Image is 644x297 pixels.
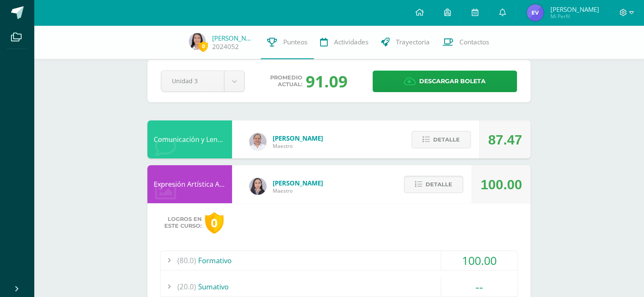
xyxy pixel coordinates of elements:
span: Actividades [334,38,368,46]
span: Descargar boleta [419,71,486,92]
span: Contactos [459,38,489,46]
span: Unidad 3 [172,71,213,91]
span: Punteos [283,38,307,46]
img: 1d783d36c0c1c5223af21090f2d2739b.png [527,4,544,21]
div: Formativo [160,251,517,270]
img: 35694fb3d471466e11a043d39e0d13e5.png [249,178,266,195]
div: 87.47 [488,121,522,159]
div: Sumativo [160,277,517,296]
a: [PERSON_NAME] [212,34,254,42]
span: Logros en este curso: [164,216,202,229]
a: Trayectoria [375,25,436,59]
span: (20.0) [177,277,196,296]
div: 100.00 [481,166,522,204]
button: Detalle [412,131,471,148]
span: 0 [199,41,208,52]
img: 04fbc0eeb5f5f8cf55eb7ff53337e28b.png [249,133,266,150]
div: 0 [205,212,224,234]
span: [PERSON_NAME] [550,5,599,14]
span: [PERSON_NAME] [273,134,323,142]
div: 100.00 [441,251,517,270]
a: Unidad 3 [161,71,244,92]
button: Detalle [404,176,463,193]
div: Comunicación y Lenguaje, Inglés [147,120,232,158]
span: Detalle [426,177,452,192]
a: Punteos [261,25,314,59]
span: Maestro [273,142,323,150]
a: Actividades [314,25,375,59]
span: (80.0) [177,251,196,270]
span: [PERSON_NAME] [273,179,323,187]
a: Contactos [436,25,495,59]
img: 73a9519f3bc0621b95b5416ad1b322c6.png [189,33,206,50]
div: -- [441,277,517,296]
a: 2024052 [212,42,239,51]
span: Detalle [433,132,460,147]
a: Descargar boleta [373,71,517,92]
div: 91.09 [306,70,348,92]
span: Mi Perfil [550,13,599,20]
div: Expresión Artística ARTES PLÁSTICAS [147,165,232,203]
span: Promedio actual: [270,74,302,88]
span: Maestro [273,187,323,194]
span: Trayectoria [396,38,430,46]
